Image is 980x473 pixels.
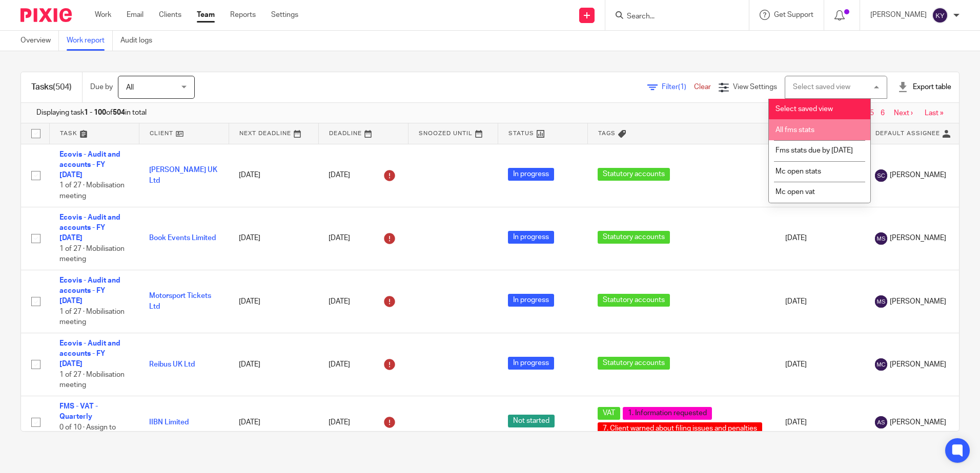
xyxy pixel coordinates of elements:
a: 5 [870,110,874,117]
td: [DATE] [775,396,865,448]
span: Get Support [774,11,813,18]
img: svg%3E [932,7,948,24]
span: [PERSON_NAME] [890,359,946,370]
a: Work report [67,31,113,51]
img: svg%3E [875,232,887,245]
p: Due by [90,82,113,92]
div: [DATE] [329,230,398,247]
a: Email [127,10,144,20]
b: 1 - 100 [84,109,106,116]
img: svg%3E [875,295,887,308]
span: Mc open vat [775,188,815,196]
a: [PERSON_NAME] UK Ltd [149,166,217,184]
span: Statutory accounts [598,294,670,307]
img: svg%3E [875,416,887,428]
span: Statutory accounts [598,357,670,370]
span: 1 of 27 · Mobilisation meeting [59,371,125,389]
span: View Settings [733,83,777,91]
span: In progress [508,294,554,307]
span: [PERSON_NAME] [890,417,946,427]
span: In progress [508,231,554,244]
span: In progress [508,357,554,370]
a: IIBN Limited [149,419,189,426]
a: Next › [894,110,913,117]
a: Book Events Limited [149,234,216,242]
div: [DATE] [329,293,398,310]
td: [DATE] [775,333,865,396]
a: FMS - VAT - Quarterly [59,403,98,420]
span: Not started [508,415,555,427]
span: All fms stats [775,126,814,134]
span: 1. Information requested [623,407,712,420]
a: Team [197,10,215,20]
a: Audit logs [120,31,160,51]
a: Ecovis - Audit and accounts - FY [DATE] [59,277,120,305]
span: Displaying task of in total [36,107,147,118]
p: [PERSON_NAME] [870,10,927,20]
a: Reibus UK Ltd [149,361,195,368]
img: Pixie [21,8,72,22]
span: (504) [53,83,72,91]
img: svg%3E [875,358,887,371]
span: (1) [678,83,686,91]
span: [PERSON_NAME] [890,233,946,243]
img: svg%3E [875,169,887,182]
span: In progress [508,168,554,181]
span: Fms stats due by [DATE] [775,147,853,154]
span: 1 of 27 · Mobilisation meeting [59,308,125,326]
td: [DATE] [229,333,318,396]
a: Ecovis - Audit and accounts - FY [DATE] [59,214,120,242]
a: Clients [159,10,181,20]
span: Statutory accounts [598,168,670,181]
span: Select saved view [775,105,833,113]
a: Work [95,10,111,20]
a: Last » [925,110,944,117]
td: [DATE] [775,207,865,270]
span: VAT [598,407,620,420]
div: [DATE] [329,414,398,431]
div: [DATE] [329,356,398,373]
span: 0 of 10 · Assign to team member [59,424,116,442]
div: [DATE] [329,167,398,184]
td: [DATE] [229,144,318,207]
span: Mc open stats [775,168,821,175]
td: [DATE] [229,396,318,448]
a: 6 [881,110,885,117]
h1: Tasks [31,82,72,93]
a: Clear [694,83,711,91]
a: Settings [271,10,298,20]
span: 7. Client warned about filing issues and penalties [598,422,762,435]
span: [PERSON_NAME] [890,296,946,307]
td: [DATE] [229,270,318,333]
a: Overview [21,31,59,51]
a: Ecovis - Audit and accounts - FY [DATE] [59,340,120,368]
div: Select saved view [793,83,850,91]
span: Filter [662,83,694,91]
span: Statutory accounts [598,231,670,244]
td: [DATE] [775,270,865,333]
a: Reports [230,10,256,20]
span: All [126,84,134,91]
input: Search [626,12,718,21]
div: Export table [897,82,951,92]
nav: pager [824,109,944,117]
a: Ecovis - Audit and accounts - FY [DATE] [59,151,120,179]
span: 1 of 27 · Mobilisation meeting [59,182,125,200]
span: [PERSON_NAME] [890,170,946,180]
span: 1 of 27 · Mobilisation meeting [59,245,125,263]
a: Motorsport Tickets Ltd [149,292,211,310]
span: Tags [598,131,616,136]
td: [DATE] [229,207,318,270]
b: 504 [113,109,125,116]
